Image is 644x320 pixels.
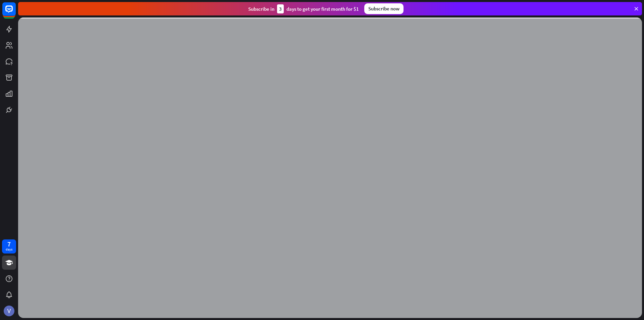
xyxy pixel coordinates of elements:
[2,239,16,254] a: 7 days
[6,247,12,252] div: days
[364,3,404,14] div: Subscribe now
[277,4,284,13] div: 3
[248,4,359,13] div: Subscribe in days to get your first month for $1
[7,241,11,247] div: 7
